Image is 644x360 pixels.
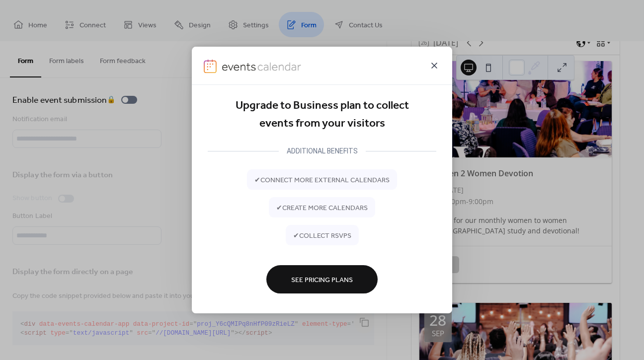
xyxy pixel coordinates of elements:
img: logo-type [222,59,302,73]
span: See Pricing Plans [291,275,353,286]
span: ✔ create more calendars [276,203,368,214]
span: ✔ connect more external calendars [254,175,390,186]
span: ✔ collect RSVPs [293,231,351,241]
div: ADDITIONAL BENEFITS [279,145,366,157]
div: Upgrade to Business plan to collect events from your visitors [208,97,436,133]
button: See Pricing Plans [266,265,378,293]
img: logo-icon [204,59,217,73]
